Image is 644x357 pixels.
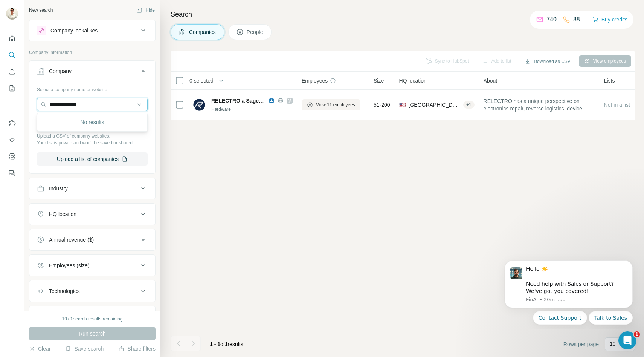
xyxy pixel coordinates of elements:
div: No results [39,115,146,130]
button: Industry [29,179,155,198]
span: [GEOGRAPHIC_DATA], [US_STATE] [409,101,460,109]
div: Industry [49,185,68,192]
button: Download as CSV [519,56,575,67]
img: LinkedIn logo [269,98,275,104]
button: Dashboard [6,150,18,163]
button: Buy credits [592,14,627,25]
button: HQ location [29,205,155,223]
div: New search [29,7,53,14]
span: results [210,341,243,347]
span: Companies [189,28,217,36]
button: Enrich CSV [6,65,18,78]
div: Technologies [49,287,80,295]
button: Annual revenue ($) [29,231,155,249]
span: RELECTRO a Sage Sustainable Electronics company [211,98,344,104]
button: Use Surfe API [6,133,18,147]
span: Lists [604,77,615,84]
span: HQ location [399,77,427,84]
button: Search [6,48,18,62]
span: Rows per page [563,340,599,348]
button: Feedback [6,166,18,180]
button: Company [29,62,155,83]
button: Hide [131,5,160,16]
iframe: Intercom notifications message [493,254,644,329]
div: Company lookalikes [50,27,98,34]
div: + 1 [463,101,475,108]
span: View 11 employees [316,101,355,108]
span: Employees [302,77,328,84]
button: Share filters [118,345,156,352]
img: Avatar [6,8,18,20]
p: Your list is private and won't be saved or shared. [37,139,148,146]
button: Keywords [29,308,155,326]
p: 88 [573,15,580,24]
button: Employees (size) [29,256,155,274]
span: About [484,77,497,84]
p: Company information [29,49,156,56]
div: HQ location [49,210,76,218]
div: Annual revenue ($) [49,236,94,244]
span: 1 - 1 [210,341,220,347]
button: Company lookalikes [29,21,155,40]
div: Hardware [211,106,293,113]
span: 51-200 [374,101,390,109]
span: Size [374,77,384,84]
button: Use Surfe on LinkedIn [6,116,18,130]
button: Save search [65,345,104,352]
button: My lists [6,81,18,95]
button: Technologies [29,282,155,300]
p: Upload a CSV of company websites. [37,133,148,139]
span: 1 [225,341,228,347]
img: Logo of RELECTRO a Sage Sustainable Electronics company [193,99,205,111]
p: 740 [546,15,557,24]
span: Not in a list [604,102,630,108]
span: RELECTRO has a unique perspective on electronics repair, reverse logistics, device lifecycle and ... [484,97,595,112]
div: Company [49,67,72,75]
span: 1 [634,331,640,337]
h4: Search [171,9,635,20]
p: 10 [610,340,616,348]
span: 🇺🇸 [399,101,406,109]
button: View 11 employees [302,99,360,110]
iframe: Intercom live chat [618,331,636,349]
div: Select a company name or website [37,83,148,93]
button: Clear [29,345,50,352]
button: Upload a list of companies [37,152,148,166]
span: 0 selected [189,77,214,84]
button: Quick start [6,32,18,45]
span: People [247,28,264,36]
span: of [220,341,225,347]
div: 1979 search results remaining [62,316,123,322]
div: Employees (size) [49,262,89,269]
